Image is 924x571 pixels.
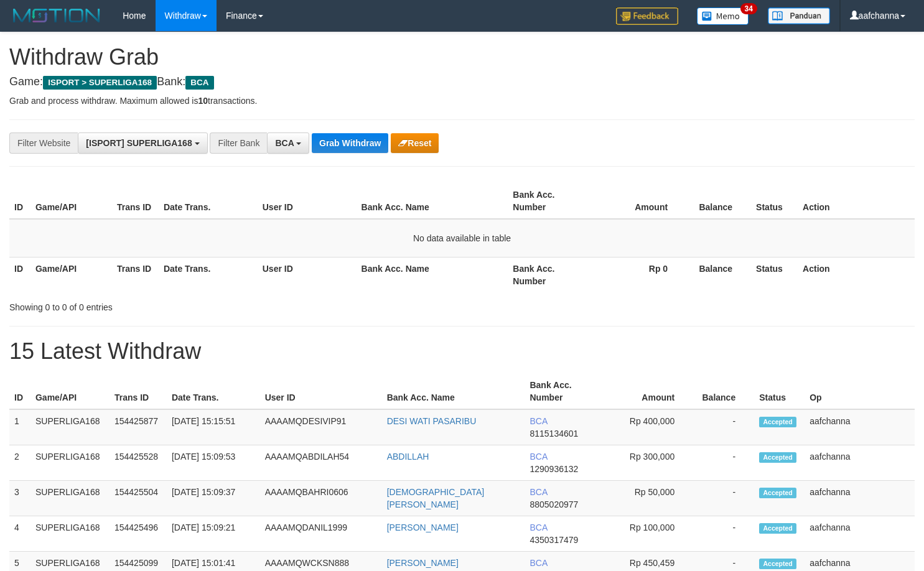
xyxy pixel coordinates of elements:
span: Accepted [759,488,796,498]
th: Op [805,374,915,409]
th: Action [798,183,915,219]
th: Game/API [30,257,112,292]
th: Bank Acc. Name [357,257,508,292]
th: Bank Acc. Number [525,374,602,409]
th: Date Trans. [159,183,258,219]
th: Game/API [30,374,110,409]
th: Date Trans. [167,374,260,409]
span: Accepted [759,417,796,427]
td: [DATE] 15:09:21 [167,516,260,552]
p: Grab and process withdraw. Maximum allowed is transactions. [9,95,915,107]
span: Accepted [759,559,796,569]
span: Accepted [759,523,796,534]
td: 3 [9,481,30,516]
button: Grab Withdraw [312,133,388,153]
img: MOTION_logo.png [9,6,104,25]
span: BCA [530,487,547,497]
div: Filter Website [9,132,78,154]
th: Amount [602,374,693,409]
th: Game/API [30,183,112,219]
span: BCA [275,138,294,148]
td: 2 [9,445,30,481]
th: Rp 0 [589,257,686,292]
td: AAAAMQDESIVIP91 [260,409,382,445]
img: Button%20Memo.svg [697,7,749,25]
td: Rp 400,000 [602,409,693,445]
th: Bank Acc. Name [382,374,525,409]
td: SUPERLIGA168 [30,481,110,516]
span: [ISPORT] SUPERLIGA168 [86,138,192,148]
a: [DEMOGRAPHIC_DATA][PERSON_NAME] [387,487,485,509]
th: Balance [686,257,751,292]
span: BCA [530,522,547,532]
th: Bank Acc. Number [508,257,589,292]
th: Bank Acc. Number [508,183,589,219]
button: Reset [391,133,439,153]
a: [PERSON_NAME] [387,522,459,532]
td: No data available in table [9,219,915,258]
img: Feedback.jpg [616,7,678,25]
div: Showing 0 to 0 of 0 entries [9,296,376,313]
td: SUPERLIGA168 [30,516,110,552]
td: [DATE] 15:09:53 [167,445,260,481]
th: Date Trans. [159,257,258,292]
td: - [693,409,754,445]
td: AAAAMQABDILAH54 [260,445,382,481]
span: BCA [185,76,213,90]
div: Filter Bank [210,132,267,154]
span: BCA [530,558,547,568]
span: Copy 4350317479 to clipboard [530,535,578,545]
td: SUPERLIGA168 [30,445,110,481]
a: ABDILLAH [387,452,429,462]
td: AAAAMQBAHRI0606 [260,481,382,516]
th: ID [9,374,30,409]
th: Trans ID [112,257,159,292]
span: Accepted [759,452,796,463]
th: Trans ID [112,183,159,219]
a: DESI WATI PASARIBU [387,416,477,426]
th: User ID [260,374,382,409]
td: AAAAMQDANIL1999 [260,516,382,552]
td: 4 [9,516,30,552]
td: 154425877 [110,409,167,445]
th: Status [751,183,798,219]
span: Copy 1290936132 to clipboard [530,464,578,474]
td: aafchanna [805,445,915,481]
th: Status [754,374,805,409]
th: Balance [693,374,754,409]
td: aafchanna [805,481,915,516]
span: BCA [530,416,547,426]
td: [DATE] 15:15:51 [167,409,260,445]
td: [DATE] 15:09:37 [167,481,260,516]
button: BCA [267,132,309,154]
td: SUPERLIGA168 [30,409,110,445]
th: Bank Acc. Name [357,183,508,219]
th: User ID [258,257,357,292]
th: ID [9,257,30,292]
span: 34 [740,3,757,14]
span: Copy 8805020977 to clipboard [530,499,578,509]
th: Amount [589,183,686,219]
td: - [693,445,754,481]
td: Rp 100,000 [602,516,693,552]
td: 154425528 [110,445,167,481]
th: User ID [258,183,357,219]
td: aafchanna [805,516,915,552]
button: [ISPORT] SUPERLIGA168 [78,132,207,154]
a: [PERSON_NAME] [387,558,459,568]
td: 1 [9,409,30,445]
span: BCA [530,452,547,462]
h4: Game: Bank: [9,76,915,88]
img: panduan.png [768,7,830,24]
th: Action [798,257,915,292]
span: ISPORT > SUPERLIGA168 [43,76,157,90]
span: Copy 8115134601 to clipboard [530,429,578,439]
td: 154425504 [110,481,167,516]
td: - [693,481,754,516]
h1: Withdraw Grab [9,45,915,70]
th: Balance [686,183,751,219]
td: Rp 50,000 [602,481,693,516]
strong: 10 [198,96,208,106]
td: - [693,516,754,552]
h1: 15 Latest Withdraw [9,339,915,364]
